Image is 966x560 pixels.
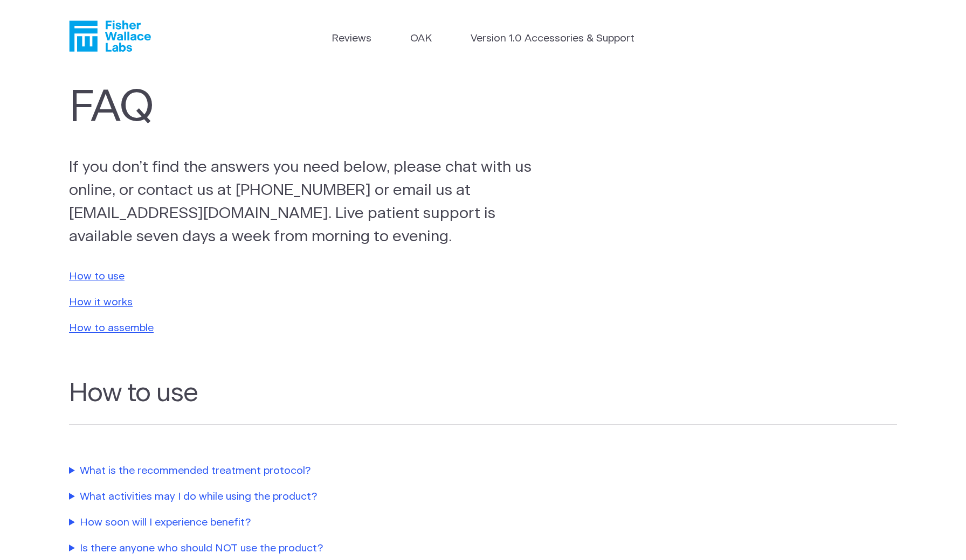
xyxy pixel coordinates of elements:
p: If you don’t find the answers you need below, please chat with us online, or contact us at [PHONE... [69,156,540,249]
a: How it works [69,297,133,307]
summary: How soon will I experience benefit? [69,515,560,531]
h1: FAQ [69,83,535,134]
a: How to use [69,271,125,282]
a: OAK [410,31,432,47]
a: Reviews [332,31,371,47]
summary: Is there anyone who should NOT use the product? [69,541,560,557]
h2: How to use [69,379,897,425]
a: Fisher Wallace [69,20,151,52]
summary: What is the recommended treatment protocol? [69,464,560,479]
a: How to assemble [69,323,154,333]
summary: What activities may I do while using the product? [69,489,560,505]
a: Version 1.0 Accessories & Support [471,31,634,47]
